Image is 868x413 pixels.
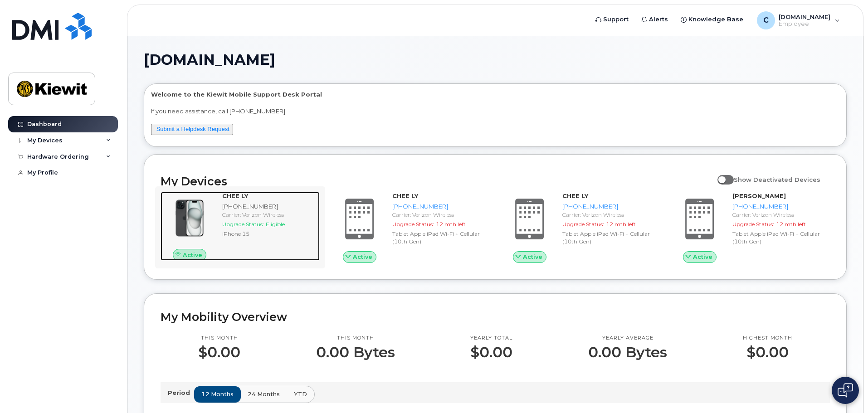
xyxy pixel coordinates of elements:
strong: CHEE LY [562,192,588,199]
span: Upgrade Status: [732,221,774,228]
strong: [PERSON_NAME] [732,192,786,199]
div: [PHONE_NUMBER] [562,202,656,211]
span: YTD [294,390,307,398]
p: 0.00 Bytes [588,344,667,360]
div: [PHONE_NUMBER] [392,202,486,211]
p: 0.00 Bytes [316,344,395,360]
div: Tablet Apple iPad Wi-Fi + Cellular (10th Gen) [392,230,486,245]
span: Active [693,253,712,261]
p: This month [198,335,240,342]
p: This month [316,335,395,342]
p: Period [168,389,194,397]
p: $0.00 [198,344,240,360]
span: Eligible [266,221,285,228]
span: Upgrade Status: [392,221,434,228]
a: ActiveCHEE LY[PHONE_NUMBER]Carrier: Verizon WirelessUpgrade Status:EligibleiPhone 15 [161,192,320,261]
div: Carrier: Verizon Wireless [392,211,486,219]
span: Active [353,253,372,261]
img: Open chat [838,383,853,398]
strong: CHEE LY [392,192,418,199]
span: Active [183,251,202,259]
p: Welcome to the Kiewit Mobile Support Desk Portal [151,90,839,99]
div: Tablet Apple iPad Wi-Fi + Cellular (10th Gen) [562,230,656,245]
div: [PHONE_NUMBER] [732,202,826,211]
button: Submit a Helpdesk Request [151,124,233,135]
a: Active[PERSON_NAME][PHONE_NUMBER]Carrier: Verizon WirelessUpgrade Status:12 mth leftTablet Apple ... [671,192,830,262]
p: If you need assistance, call [PHONE_NUMBER] [151,107,839,116]
div: Tablet Apple iPad Wi-Fi + Cellular (10th Gen) [732,230,826,245]
div: Carrier: Verizon Wireless [222,211,316,219]
a: ActiveCHEE LY[PHONE_NUMBER]Carrier: Verizon WirelessUpgrade Status:12 mth leftTablet Apple iPad W... [501,192,660,262]
p: Yearly total [470,335,512,342]
div: iPhone 15 [222,230,316,238]
span: Show Deactivated Devices [734,176,820,183]
div: Carrier: Verizon Wireless [562,211,656,219]
p: $0.00 [743,344,792,360]
input: Show Deactivated Devices [717,171,725,178]
p: $0.00 [470,344,512,360]
span: 12 mth left [776,221,806,228]
div: [PHONE_NUMBER] [222,202,316,211]
a: ActiveCHEE LY[PHONE_NUMBER]Carrier: Verizon WirelessUpgrade Status:12 mth leftTablet Apple iPad W... [331,192,490,262]
span: 24 months [248,390,280,398]
span: [DOMAIN_NAME] [144,53,275,67]
span: Active [523,253,542,261]
div: Carrier: Verizon Wireless [732,211,826,219]
p: Yearly average [588,335,667,342]
span: Upgrade Status: [562,221,604,228]
h2: My Devices [161,175,713,188]
span: 12 mth left [606,221,636,228]
span: Upgrade Status: [222,221,264,228]
img: iPhone_15_Black.png [168,196,211,240]
strong: CHEE LY [222,192,248,199]
span: 12 mth left [436,221,466,228]
a: Submit a Helpdesk Request [156,126,229,132]
h2: My Mobility Overview [161,310,830,324]
p: Highest month [743,335,792,342]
